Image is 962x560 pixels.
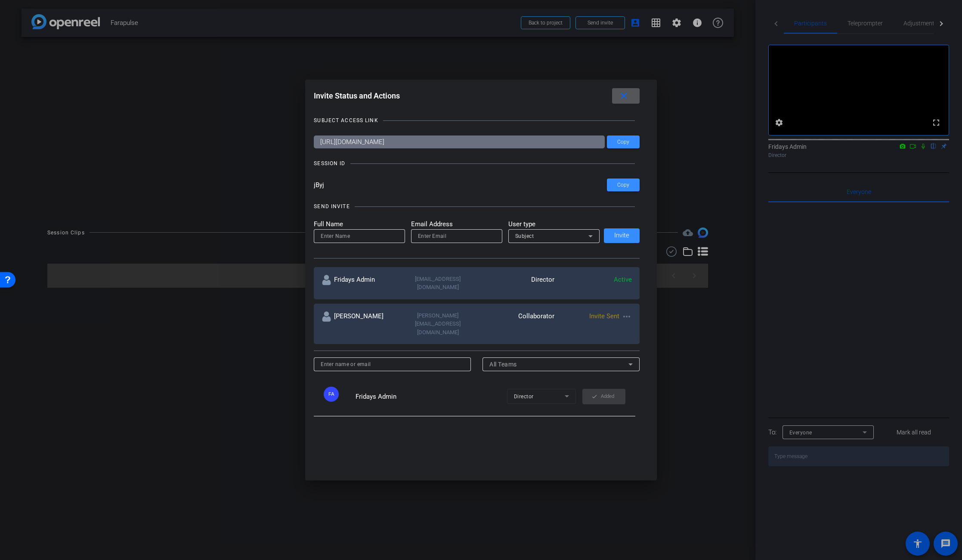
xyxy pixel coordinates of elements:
mat-label: Full Name [314,219,405,229]
span: Copy [617,139,629,145]
span: Active [614,276,632,283]
div: [PERSON_NAME] [322,311,399,337]
span: Fridays Admin [356,393,396,400]
mat-label: User type [508,219,600,229]
input: Enter Name [321,231,398,241]
openreel-title-line: SESSION ID [314,159,640,168]
ngx-avatar: Fridays Admin [324,387,353,402]
openreel-title-line: SUBJECT ACCESS LINK [314,116,640,125]
span: Invite Sent [589,312,619,320]
mat-label: Email Address [411,219,502,229]
button: Copy [607,135,640,148]
input: Enter name or email [321,359,464,369]
span: All Teams [489,361,517,368]
button: Copy [607,178,640,191]
div: SUBJECT ACCESS LINK [314,116,378,125]
div: Fridays Admin [322,275,399,292]
div: SEND INVITE [314,202,350,211]
mat-icon: close [619,91,629,102]
div: SESSION ID [314,159,345,168]
div: FA [324,387,339,402]
span: Copy [617,182,629,188]
div: [PERSON_NAME][EMAIL_ADDRESS][DOMAIN_NAME] [399,311,476,337]
div: [EMAIL_ADDRESS][DOMAIN_NAME] [399,275,476,292]
mat-icon: more_horiz [622,311,632,322]
div: Director [477,275,554,292]
div: Invite Status and Actions [314,88,640,104]
openreel-title-line: SEND INVITE [314,202,640,211]
span: Subject [515,233,534,239]
input: Enter Email [418,231,495,241]
div: Collaborator [477,311,554,337]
